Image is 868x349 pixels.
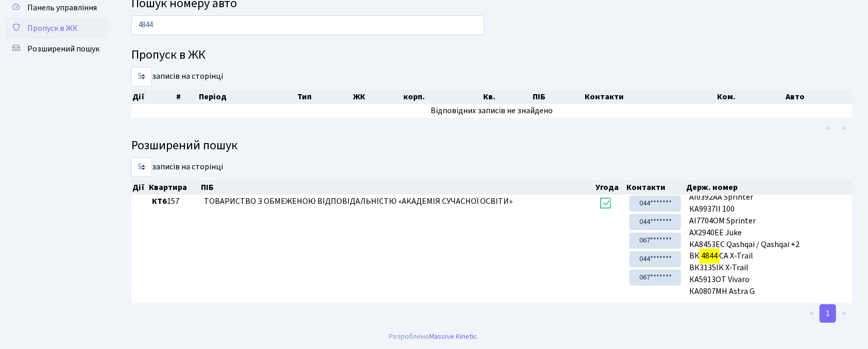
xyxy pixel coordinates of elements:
span: 157 [152,196,196,207]
select: записів на сторінці [131,158,152,177]
a: Пропуск в ЖК [5,18,108,39]
th: Угода [594,180,625,195]
div: Розроблено . [389,331,479,342]
th: Держ. номер [686,180,853,195]
a: 1 [820,304,836,323]
b: КТ6 [152,196,167,207]
a: Розширений пошук [5,39,108,59]
label: записів на сторінці [131,67,223,86]
span: Панель управління [27,2,97,13]
h4: Розширений пошук [131,138,853,153]
th: Дії [131,90,175,104]
th: Дії [131,180,148,195]
th: # [175,90,198,104]
th: Період [198,90,297,104]
span: ТОВАРИСТВО З ОБМЕЖЕНОЮ ВІДПОВІДАЛЬНІСТЮ «АКАДЕМІЯ СУЧАСНОЇ ОСВІТИ» [204,196,513,207]
label: записів на сторінці [131,158,223,177]
td: Відповідних записів не знайдено [131,104,853,118]
h4: Пропуск в ЖК [131,48,853,63]
th: ЖК [352,90,402,104]
th: Авто [785,90,853,104]
th: корп. [402,90,483,104]
th: Контакти [626,180,686,195]
th: Контакти [584,90,717,104]
th: ПІБ [200,180,595,195]
mark: 4844 [700,249,719,263]
th: Кв. [483,90,532,104]
a: Massive Kinetic [430,331,478,342]
th: Ком. [717,90,785,104]
th: ПІБ [532,90,584,104]
th: Тип [297,90,352,104]
input: Пошук [131,15,484,35]
span: КА8853РА 124 Spider АА2769МА 124 Spider КА9009НА 124 Spider АВ2713ІА 124 Spider [DEMOGRAPHIC_DATA... [689,196,848,299]
span: Пропуск в ЖК [27,23,78,34]
span: Розширений пошук [27,43,99,55]
th: Квартира [148,180,200,195]
select: записів на сторінці [131,67,152,86]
